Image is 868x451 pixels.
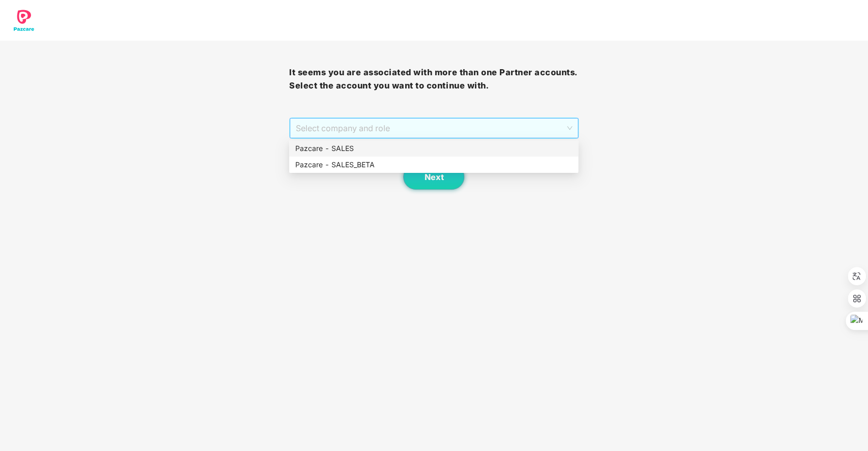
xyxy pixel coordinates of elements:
div: Pazcare - SALES_BETA [295,159,572,170]
h3: It seems you are associated with more than one Partner accounts. Select the account you want to c... [289,66,578,92]
div: Pazcare - SALES_BETA [289,157,578,173]
span: Next [424,172,443,182]
span: Select company and role [296,118,572,138]
button: Next [403,164,464,190]
div: Pazcare - SALES [295,143,572,154]
div: Pazcare - SALES [289,140,578,157]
